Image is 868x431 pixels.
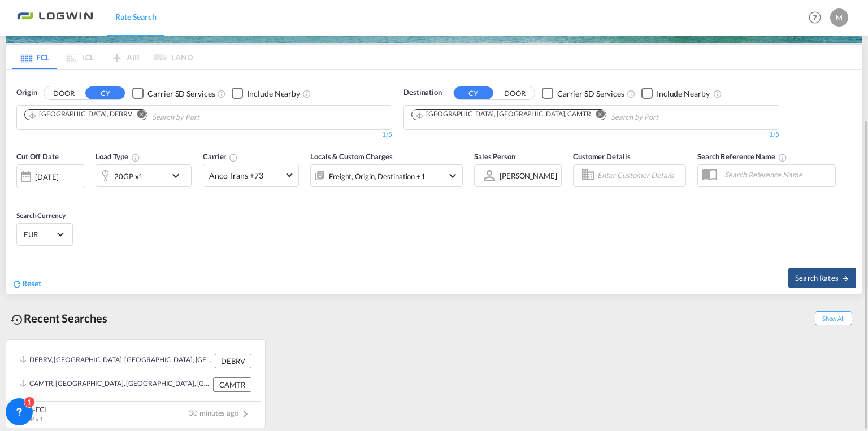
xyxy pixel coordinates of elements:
[85,86,125,99] button: CY
[841,275,849,282] md-icon: icon-arrow-right
[203,152,238,161] span: Carrier
[130,110,147,121] button: Remove
[209,170,283,181] span: Anco Trans +73
[229,153,238,162] md-icon: The selected Trucker/Carrierwill be displayed in the rate results If the rates are from another f...
[830,8,848,27] div: M
[302,89,311,98] md-icon: Unchecked: Ignores neighbouring ports when fetching rates.Checked : Includes neighbouring ports w...
[238,407,252,421] md-icon: icon-chevron-right
[96,164,192,187] div: 20GP x1icon-chevron-down
[232,87,300,99] md-checkbox: Checkbox No Ink
[28,110,134,119] div: Press delete to remove this chip.
[446,169,459,182] md-icon: icon-chevron-down
[410,106,723,127] md-chips-wrap: Chips container. Use arrow keys to select chips.
[719,166,835,183] input: Search Reference Name
[415,110,593,119] div: Press delete to remove this chip.
[6,70,862,293] div: OriginDOOR CY Checkbox No InkUnchecked: Search for CY (Container Yard) services for all selected ...
[16,130,392,140] div: 1/5
[96,152,140,161] span: Load Type
[213,377,251,392] div: CAMTR
[28,110,132,119] div: Bremerhaven, DEBRV
[697,152,787,161] span: Search Reference Name
[611,108,718,127] input: Chips input.
[12,45,193,69] md-pagination-wrapper: Use the left and right arrow keys to navigate between tabs
[19,415,43,423] span: 20GP x 1
[597,167,682,184] input: Enter Customer Details
[495,87,535,100] button: DOOR
[22,278,41,288] span: Reset
[16,211,66,220] span: Search Currency
[778,153,787,162] md-icon: Your search will be saved by the below given name
[169,169,188,182] md-icon: icon-chevron-down
[23,106,264,127] md-chips-wrap: Chips container. Use arrow keys to select chips.
[132,87,215,99] md-checkbox: Checkbox No Ink
[498,167,558,184] md-select: Sales Person: Marija Dezic
[403,130,779,140] div: 1/5
[10,313,24,326] md-icon: icon-backup-restore
[217,89,226,98] md-icon: Unchecked: Search for CY (Container Yard) services for all selected carriers.Checked : Search for...
[24,229,55,240] span: EUR
[657,88,710,99] div: Include Nearby
[115,12,157,21] span: Rate Search
[627,89,636,98] md-icon: Unchecked: Search for CY (Container Yard) services for all selected carriers.Checked : Search for...
[788,268,856,288] button: Search Ratesicon-arrow-right
[12,279,22,289] md-icon: icon-refresh
[557,88,624,99] div: Carrier SD Services
[474,152,515,161] span: Sales Person
[542,87,624,99] md-checkbox: Checkbox No Ink
[44,87,84,100] button: DOOR
[20,354,212,368] div: DEBRV, Bremerhaven, Germany, Western Europe, Europe
[815,311,852,325] span: Show All
[189,408,252,417] span: 30 minutes ago
[6,306,112,331] div: Recent Searches
[12,278,41,290] div: icon-refreshReset
[152,108,259,127] input: Chips input.
[131,153,140,162] md-icon: icon-information-outline
[403,87,442,98] span: Destination
[310,164,463,187] div: Freight Origin Destination Factory Stuffingicon-chevron-down
[247,88,300,99] div: Include Nearby
[795,273,849,282] span: Search Rates
[310,152,393,161] span: Locals & Custom Charges
[573,152,630,161] span: Customer Details
[454,86,493,99] button: CY
[16,152,59,161] span: Cut Off Date
[12,45,57,69] md-tab-item: FCL
[17,5,93,31] img: bc73a0e0d8c111efacd525e4c8ad7d32.png
[6,339,266,429] recent-search-card: DEBRV, [GEOGRAPHIC_DATA], [GEOGRAPHIC_DATA], [GEOGRAPHIC_DATA], [GEOGRAPHIC_DATA] DEBRVCAMTR, [GE...
[589,110,606,121] button: Remove
[500,171,557,180] div: [PERSON_NAME]
[16,164,84,188] div: [DATE]
[19,404,48,415] div: SEA-FCL
[23,226,67,242] md-select: Select Currency: € EUREuro
[16,186,25,202] md-datepicker: Select
[329,168,426,184] div: Freight Origin Destination Factory Stuffing
[114,168,143,184] div: 20GP x1
[415,110,591,119] div: Montreal, QC, CAMTR
[20,377,210,392] div: CAMTR, Montreal, QC, Canada, North America, Americas
[805,8,824,27] span: Help
[35,172,58,182] div: [DATE]
[215,354,251,368] div: DEBRV
[641,87,710,99] md-checkbox: Checkbox No Ink
[147,88,215,99] div: Carrier SD Services
[16,87,37,98] span: Origin
[713,89,722,98] md-icon: Unchecked: Ignores neighbouring ports when fetching rates.Checked : Includes neighbouring ports w...
[805,8,830,28] div: Help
